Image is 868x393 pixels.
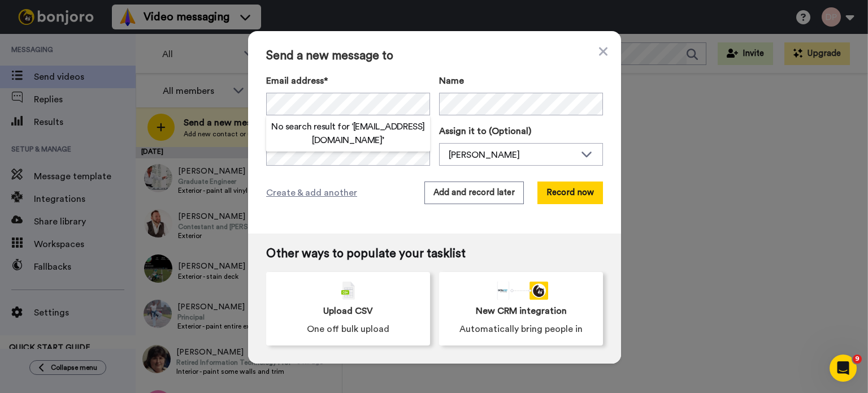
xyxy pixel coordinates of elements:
[266,120,430,147] h2: No search result for ‘ [EMAIL_ADDRESS][DOMAIN_NAME] ’
[307,322,389,336] span: One off bulk upload
[266,186,357,200] span: Create & add another
[424,182,524,204] button: Add and record later
[494,282,548,300] div: animation
[537,182,603,204] button: Record now
[266,49,603,63] span: Send a new message to
[341,282,355,300] img: csv-grey.png
[266,247,603,261] span: Other ways to populate your tasklist
[266,74,430,88] label: Email address*
[459,322,583,336] span: Automatically bring people in
[853,355,862,364] span: 9
[830,355,857,382] iframe: Intercom live chat
[323,304,373,318] span: Upload CSV
[439,74,464,88] span: Name
[439,124,603,138] label: Assign it to (Optional)
[449,148,575,162] div: [PERSON_NAME]
[476,304,567,318] span: New CRM integration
